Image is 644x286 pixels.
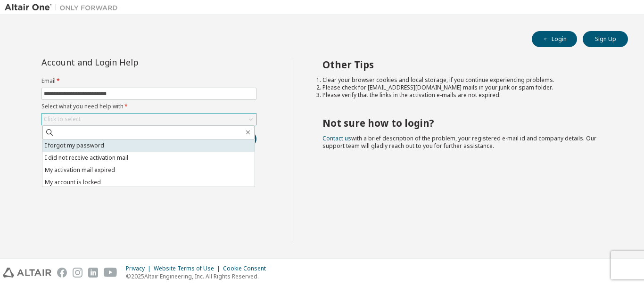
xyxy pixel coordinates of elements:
img: Altair One [5,3,123,12]
div: Click to select [44,115,81,123]
button: Login [532,31,577,47]
h2: Other Tips [322,58,611,71]
div: Click to select [42,114,256,125]
li: Please check for [EMAIL_ADDRESS][DOMAIN_NAME] mails in your junk or spam folder. [322,84,611,91]
img: linkedin.svg [88,268,98,278]
div: Website Terms of Use [154,265,223,272]
li: I forgot my password [42,139,255,152]
div: Cookie Consent [223,265,272,272]
span: with a brief description of the problem, your registered e-mail id and company details. Our suppo... [322,134,596,150]
label: Email [41,77,256,85]
li: Please verify that the links in the activation e-mails are not expired. [322,91,611,99]
a: Contact us [322,134,351,142]
button: Sign Up [583,31,628,47]
li: Clear your browser cookies and local storage, if you continue experiencing problems. [322,76,611,84]
p: © 2025 Altair Engineering, Inc. All Rights Reserved. [126,272,272,280]
div: Account and Login Help [41,58,214,66]
img: instagram.svg [73,268,83,278]
img: altair_logo.svg [3,268,51,278]
img: facebook.svg [57,268,67,278]
h2: Not sure how to login? [322,117,611,129]
div: Privacy [126,265,154,272]
label: Select what you need help with [41,103,256,110]
img: youtube.svg [104,268,117,278]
